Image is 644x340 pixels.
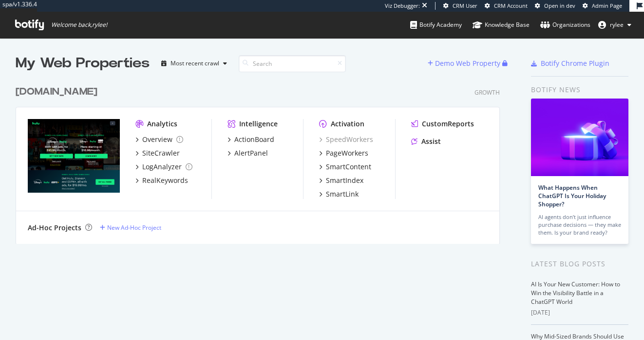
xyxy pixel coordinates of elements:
a: CustomReports [411,119,474,129]
input: Search [239,55,346,72]
img: hulu.com [28,119,120,193]
a: SmartContent [319,162,371,172]
a: Open in dev [535,2,575,10]
div: Intelligence [239,119,278,129]
a: Organizations [540,12,590,38]
div: Growth [474,88,500,97]
div: Botify Chrome Plugin [541,59,609,68]
div: Overview [142,135,172,144]
div: AlertPanel [234,148,268,158]
a: Botify Academy [410,12,462,38]
a: CRM User [443,2,477,10]
a: Botify Chrome Plugin [531,59,609,68]
div: SmartIndex [326,176,363,185]
div: grid [16,73,508,244]
div: SmartLink [326,189,359,199]
button: Most recent crawl [157,56,231,71]
div: SmartContent [326,162,371,172]
div: PageWorkers [326,148,368,158]
a: [DOMAIN_NAME] [16,85,101,99]
div: LogAnalyzer [142,162,182,172]
a: Admin Page [583,2,622,10]
a: Demo Web Property [428,59,502,67]
div: Botify news [531,84,628,95]
a: New Ad-Hoc Project [100,223,161,232]
a: SmartIndex [319,176,363,185]
img: What Happens When ChatGPT Is Your Holiday Shopper? [531,99,628,176]
div: [DOMAIN_NAME] [16,85,97,99]
a: CRM Account [485,2,528,10]
div: Latest Blog Posts [531,259,628,269]
div: Ad-Hoc Projects [28,223,81,233]
a: LogAnalyzer [135,162,192,172]
button: rylee [590,17,639,33]
span: CRM Account [494,2,528,9]
a: RealKeywords [135,176,188,185]
span: CRM User [453,2,477,9]
div: Activation [331,119,364,129]
a: AlertPanel [227,148,268,158]
div: ActionBoard [234,135,274,144]
div: My Web Properties [16,54,150,73]
span: Admin Page [592,2,622,9]
div: Assist [421,137,441,146]
span: Welcome back, rylee ! [51,21,107,29]
div: Knowledge Base [473,20,530,30]
a: What Happens When ChatGPT Is Your Holiday Shopper? [538,183,606,208]
div: New Ad-Hoc Project [107,223,161,232]
div: Demo Web Property [435,59,500,68]
div: Botify Academy [410,20,462,30]
div: Viz Debugger: [385,2,420,10]
a: Assist [411,137,441,146]
div: AI agents don’t just influence purchase decisions — they make them. Is your brand ready? [538,213,621,237]
a: SpeedWorkers [319,135,373,144]
div: [DATE] [531,308,628,317]
div: SiteCrawler [142,148,180,158]
span: Open in dev [544,2,575,9]
span: rylee [610,20,624,29]
a: Knowledge Base [473,12,530,38]
a: SmartLink [319,189,359,199]
button: Demo Web Property [428,56,502,71]
div: RealKeywords [142,176,188,185]
a: Overview [135,135,183,144]
a: ActionBoard [227,135,274,144]
div: Most recent crawl [170,60,219,66]
div: Organizations [540,20,590,30]
div: CustomReports [422,119,474,129]
div: Analytics [147,119,177,129]
a: SiteCrawler [135,148,180,158]
a: PageWorkers [319,148,368,158]
a: AI Is Your New Customer: How to Win the Visibility Battle in a ChatGPT World [531,280,620,306]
